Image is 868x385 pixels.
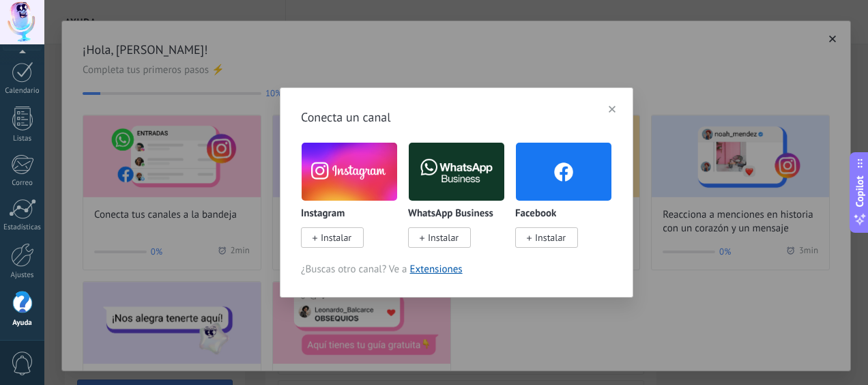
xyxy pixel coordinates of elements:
a: Extensiones [410,263,463,276]
div: Estadísticas [3,223,42,232]
p: WhatsApp Business [408,208,493,220]
div: Calendario [3,87,42,96]
span: Instalar [428,231,459,244]
div: Instagram [301,142,408,263]
span: Copilot [853,176,867,208]
div: Ayuda [3,319,42,328]
span: Instalar [535,231,566,244]
span: Instalar [321,231,351,244]
div: Listas [3,134,42,143]
p: Facebook [515,208,556,220]
img: instagram.png [302,139,397,204]
h3: Conecta un canal [301,109,612,126]
div: WhatsApp Business [408,142,515,263]
div: Facebook [515,142,612,263]
p: Instagram [301,208,345,220]
div: Ajustes [3,271,42,280]
img: logo_main.png [409,139,504,204]
div: Correo [3,179,42,188]
img: facebook.png [516,139,611,204]
span: ¿Buscas otro canal? Ve a [301,263,612,276]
